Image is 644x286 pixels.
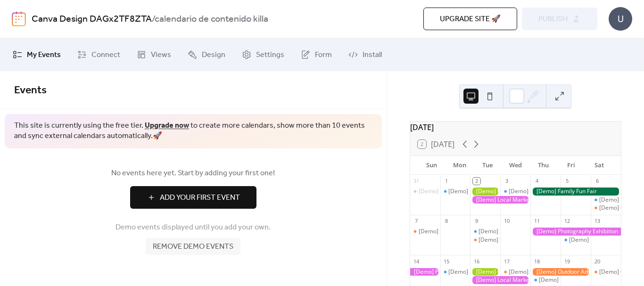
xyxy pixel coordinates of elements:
[155,10,268,28] b: calendario de contenido killa
[440,188,471,196] div: [Demo] Fitness Bootcamp
[594,258,601,265] div: 20
[500,268,530,276] div: [Demo] Culinary Cooking Class
[470,188,500,196] div: [Demo] Gardening Workshop
[479,236,549,244] div: [Demo] Seniors' Social Tea
[594,218,601,225] div: 13
[470,196,530,204] div: [Demo] Local Market
[448,188,516,196] div: [Demo] Fitness Bootcamp
[500,188,530,196] div: [Demo] Morning Yoga Bliss
[586,156,613,175] div: Sat
[503,178,510,185] div: 3
[530,276,561,284] div: [Demo] Morning Yoga Bliss
[315,49,332,61] span: Form
[530,228,621,236] div: [Demo] Photography Exhibition
[294,42,339,67] a: Form
[12,11,26,26] img: logo
[533,178,540,185] div: 4
[410,228,440,236] div: [Demo] Book Club Gathering
[470,236,500,244] div: [Demo] Seniors' Social Tea
[14,80,47,101] span: Events
[413,258,420,265] div: 14
[440,268,471,276] div: [Demo] Morning Yoga Bliss
[14,168,372,179] span: No events here yet. Start by adding your first one!
[130,186,256,209] button: Add Your First Event
[14,121,372,142] span: This site is currently using the free tier. to create more calendars, show more than 10 events an...
[509,268,590,276] div: [Demo] Culinary Cooking Class
[256,49,284,61] span: Settings
[533,218,540,225] div: 11
[235,42,291,67] a: Settings
[27,49,61,61] span: My Events
[591,204,621,212] div: [Demo] Open Mic Night
[530,268,591,276] div: [Demo] Outdoor Adventure Day
[418,156,446,175] div: Sun
[509,188,580,196] div: [Demo] Morning Yoga Bliss
[181,42,232,67] a: Design
[116,222,271,233] span: Demo events displayed until you add your own.
[202,49,225,61] span: Design
[419,188,490,196] div: [Demo] Morning Yoga Bliss
[14,186,372,209] a: Add Your First Event
[410,268,440,276] div: [Demo] Photography Exhibition
[152,10,155,28] b: /
[410,122,621,133] div: [DATE]
[145,118,189,133] a: Upgrade now
[533,258,540,265] div: 18
[561,236,591,244] div: [Demo] Morning Yoga Bliss
[473,156,501,175] div: Tue
[479,228,550,236] div: [Demo] Morning Yoga Bliss
[470,228,500,236] div: [Demo] Morning Yoga Bliss
[569,236,641,244] div: [Demo] Morning Yoga Bliss
[151,49,171,61] span: Views
[160,192,240,204] span: Add Your First Event
[529,156,557,175] div: Thu
[443,258,450,265] div: 15
[443,178,450,185] div: 1
[530,188,621,196] div: [Demo] Family Fun Fair
[419,228,494,236] div: [Demo] Book Club Gathering
[440,14,501,25] span: Upgrade site 🚀
[70,42,127,67] a: Connect
[563,218,570,225] div: 12
[146,238,240,255] button: Remove demo events
[448,268,520,276] div: [Demo] Morning Yoga Bliss
[539,276,611,284] div: [Demo] Morning Yoga Bliss
[473,218,480,225] div: 9
[341,42,389,67] a: Install
[130,42,178,67] a: Views
[32,10,152,28] a: Canva Design DAGx2TF8ZTA
[591,196,621,204] div: [Demo] Morning Yoga Bliss
[363,49,382,61] span: Install
[594,178,601,185] div: 6
[563,258,570,265] div: 19
[153,241,233,253] span: Remove demo events
[446,156,473,175] div: Mon
[413,178,420,185] div: 31
[563,178,570,185] div: 5
[443,218,450,225] div: 8
[410,188,440,196] div: [Demo] Morning Yoga Bliss
[503,258,510,265] div: 17
[470,268,500,276] div: [Demo] Gardening Workshop
[413,218,420,225] div: 7
[473,258,480,265] div: 16
[502,156,529,175] div: Wed
[423,8,517,30] button: Upgrade site 🚀
[470,276,530,284] div: [Demo] Local Market
[609,7,632,31] div: U
[6,42,68,67] a: My Events
[503,218,510,225] div: 10
[557,156,585,175] div: Fri
[473,178,480,185] div: 2
[91,49,120,61] span: Connect
[591,268,621,276] div: [Demo] Open Mic Night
